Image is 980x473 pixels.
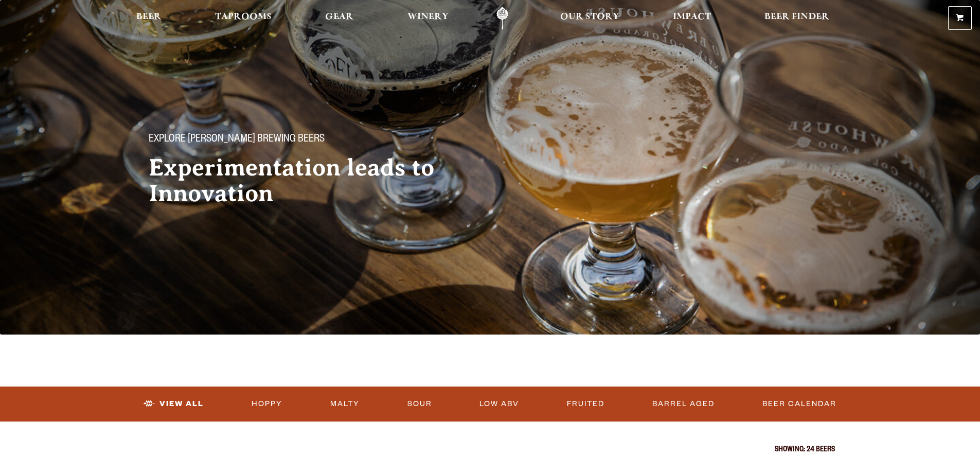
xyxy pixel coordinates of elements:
[407,13,449,21] span: Winery
[673,13,711,21] span: Impact
[563,392,609,416] a: Fruited
[326,392,364,416] a: Malty
[130,7,168,30] a: Beer
[149,133,325,147] span: Explore [PERSON_NAME] Brewing Beers
[666,7,718,30] a: Impact
[139,392,208,416] a: View All
[560,13,619,21] span: Our Story
[318,7,360,30] a: Gear
[475,392,523,416] a: Low ABV
[554,7,626,30] a: Our Story
[648,392,719,416] a: Barrel Aged
[149,155,470,206] h2: Experimentation leads to Innovation
[247,392,287,416] a: Hoppy
[401,7,455,30] a: Winery
[146,446,835,454] p: Showing: 24 Beers
[215,13,272,21] span: Taprooms
[758,392,841,416] a: Beer Calendar
[483,7,522,30] a: Odell Home
[758,7,836,30] a: Beer Finder
[208,7,278,30] a: Taprooms
[403,392,436,416] a: Sour
[325,13,353,21] span: Gear
[136,13,162,21] span: Beer
[764,13,829,21] span: Beer Finder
